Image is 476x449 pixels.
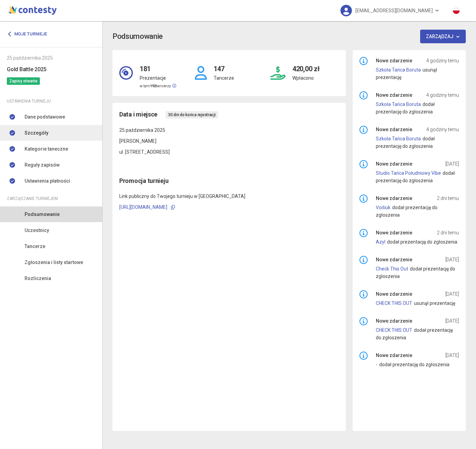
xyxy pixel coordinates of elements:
[376,91,412,99] span: Nowe zdarzenie
[376,362,378,367] a: -
[25,243,45,250] span: Tancerze
[376,300,412,306] a: CHECK THIS OUT
[376,327,412,333] a: CHECK THIS OUT
[119,177,168,184] span: Promocja turnieju
[376,256,412,263] span: Nowe zdarzenie
[140,57,176,74] h4: 181
[376,67,421,73] a: Szkoła Tańca Boruta
[426,57,459,64] span: 4 godziny temu
[376,290,412,298] span: Nowe zdarzenie
[359,195,368,203] img: info
[376,317,412,325] span: Nowe zdarzenie
[355,3,433,18] span: [EMAIL_ADDRESS][DOMAIN_NAME]
[7,54,95,62] div: 25 października 2025
[119,148,339,156] p: ul. [STREET_ADDRESS]
[379,362,449,367] span: dodał prezentację do zgłoszenia
[25,129,48,137] span: Szczegóły
[376,266,408,272] a: Check This Out
[445,317,459,325] span: [DATE]
[359,91,368,99] img: info
[359,57,368,65] img: info
[426,126,459,133] span: 4 godziny temu
[376,205,390,210] a: Voitiuk
[7,97,95,105] div: Ustawienia turnieju
[445,290,459,298] span: [DATE]
[150,84,156,88] strong: 192
[376,57,412,64] span: Nowe zdarzenie
[25,227,49,234] span: Uczestnicy
[166,111,218,119] span: 30 dni do końca rejestracji
[112,31,163,43] h3: Podsumowanie
[292,57,319,74] h4: 420,00 zł
[119,110,157,119] span: Data i miejsce
[445,352,459,359] span: [DATE]
[359,290,368,298] img: info
[376,136,421,141] a: Szkoła Tańca Boruta
[7,77,40,85] span: Zapisy otwarte
[25,113,65,121] span: Dane podstawowe
[426,91,459,99] span: 4 godziny temu
[25,177,70,185] span: Ustawienia płatności
[119,204,167,210] a: [URL][DOMAIN_NAME]
[437,195,459,202] span: 2 dni temu
[387,239,457,245] span: dodał prezentację do zgłoszenia
[7,28,52,40] a: Moje turnieje
[376,239,385,245] a: Azyl
[7,195,58,202] span: Zarządzanie turniejem
[376,160,412,168] span: Nowe zdarzenie
[445,256,459,263] span: [DATE]
[140,84,176,88] small: w tym tancerzy
[376,126,412,133] span: Nowe zdarzenie
[359,126,368,134] img: info
[359,229,368,237] img: info
[119,192,339,200] p: Link publiczny do Twojego turnieju w [GEOGRAPHIC_DATA]
[359,317,368,325] img: info
[376,195,412,202] span: Nowe zdarzenie
[445,160,459,168] span: [DATE]
[292,74,319,82] p: Wpłacono
[376,205,437,218] span: dodał prezentację do zgłoszenia
[437,229,459,236] span: 2 dni temu
[140,74,176,82] p: Prezentacje
[25,145,68,153] span: Kategorie taneczne
[112,30,466,43] app-title: Podsumowanie
[420,30,466,43] button: Zarządzaj
[25,161,60,169] span: Reguły zapisów
[214,74,234,82] p: Tancerze
[25,275,51,282] span: Rozliczenia
[119,137,339,145] p: [PERSON_NAME]
[376,266,455,279] span: dodał prezentację do zgłoszenia
[376,352,412,359] span: Nowe zdarzenie
[376,170,441,176] a: Studio Tańca Południowy Vibe
[376,327,453,340] span: dodał prezentację do zgłoszenia
[7,65,95,74] h6: Gold Battle 2025
[359,352,368,360] img: info
[414,300,455,306] span: usunął prezentację
[25,259,83,266] span: Zgłoszenia i listy startowe
[376,102,421,107] a: Szkoła Tańca Boruta
[25,211,60,218] span: Podsumowanie
[359,160,368,168] img: info
[119,127,165,133] span: 25 października 2025
[359,256,368,264] img: info
[214,57,234,74] h4: 147
[376,229,412,236] span: Nowe zdarzenie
